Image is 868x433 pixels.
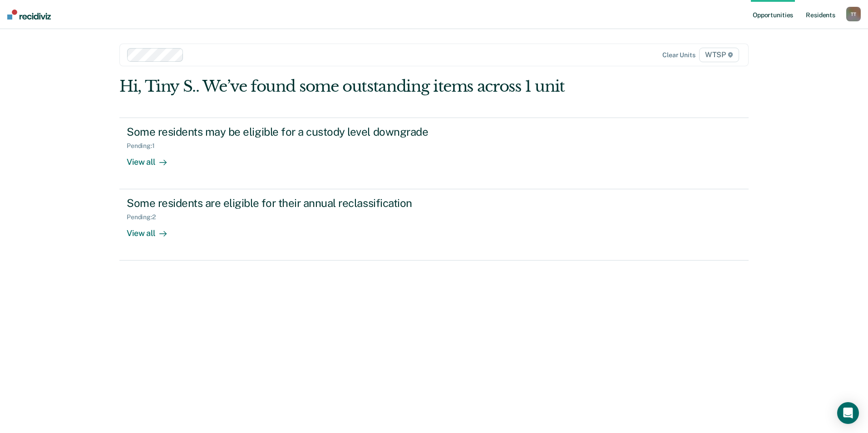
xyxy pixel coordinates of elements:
[7,10,51,20] img: Recidiviz
[837,402,859,424] div: Open Intercom Messenger
[119,118,749,189] a: Some residents may be eligible for a custody level downgradePending:1View all
[127,149,178,167] div: View all
[127,197,445,210] div: Some residents are eligible for their annual reclassification
[119,189,749,261] a: Some residents are eligible for their annual reclassificationPending:2View all
[127,213,163,221] div: Pending : 2
[662,51,695,59] div: Clear units
[699,48,739,62] span: WTSP
[127,142,162,150] div: Pending : 1
[846,7,861,21] button: TT
[119,77,623,96] div: Hi, Tiny S.. We’ve found some outstanding items across 1 unit
[127,125,445,138] div: Some residents may be eligible for a custody level downgrade
[127,221,178,239] div: View all
[846,7,861,21] div: T T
